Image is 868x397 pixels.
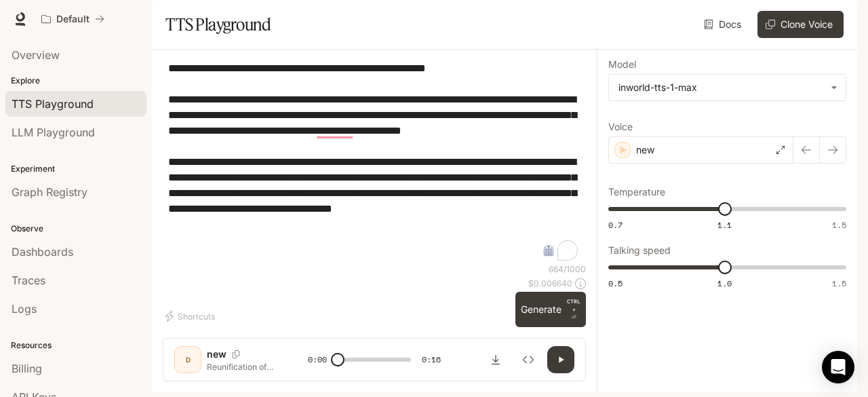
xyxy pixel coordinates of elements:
[636,143,654,157] p: new
[608,60,636,69] p: Model
[608,246,671,255] p: Talking speed
[226,350,245,358] button: Copy Voice ID
[832,278,846,289] span: 1.5
[163,305,220,327] button: Shortcuts
[168,60,580,263] textarea: To enrich screen reader interactions, please activate Accessibility in Grammarly extension settings
[308,353,327,366] span: 0:00
[701,11,747,38] a: Docs
[609,75,846,100] div: inworld-tts-1-max
[56,14,90,25] p: Default
[832,219,846,231] span: 1.5
[717,219,732,231] span: 1.1
[177,349,199,371] div: D
[608,187,665,197] p: Temperature
[717,278,732,289] span: 1.0
[567,297,580,322] p: ⏎
[482,346,509,373] button: Download audio
[608,122,633,132] p: Voice
[608,219,623,231] span: 0.7
[567,297,580,314] p: CTRL +
[608,278,623,289] span: 0.5
[207,347,226,361] p: new
[515,346,542,373] button: Inspect
[757,11,844,38] button: Clone Voice
[35,5,111,33] button: All workspaces
[618,81,824,94] div: inworld-tts-1-max
[422,353,441,366] span: 0:16
[165,11,271,38] h1: TTS Playground
[207,361,275,373] p: Reunification of students was completed at 3:28 p.m. The events leading up to the incident and th...
[515,292,586,327] button: GenerateCTRL +⏎
[822,351,854,383] div: Open Intercom Messenger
